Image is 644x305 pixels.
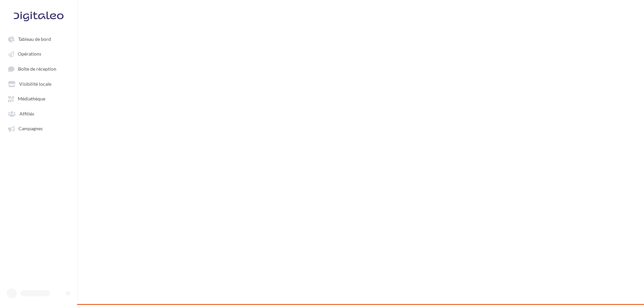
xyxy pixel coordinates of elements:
a: Opérations [4,48,73,60]
span: Affiliés [19,111,34,117]
a: Boîte de réception [4,63,73,75]
a: Affiliés [4,107,73,120]
span: Campagnes [18,126,43,132]
a: Campagnes [4,122,73,134]
span: Opérations [18,51,41,57]
span: Médiathèque [18,96,45,102]
span: Tableau de bord [18,36,51,42]
span: Boîte de réception [18,66,56,72]
a: Médiathèque [4,92,73,104]
a: Tableau de bord [4,33,73,45]
span: Visibilité locale [19,81,51,87]
a: Visibilité locale [4,78,73,90]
